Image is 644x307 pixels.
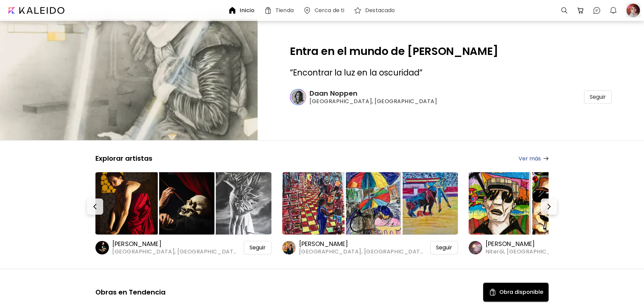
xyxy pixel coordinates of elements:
a: Cerca de ti [303,6,347,14]
a: Destacado [354,6,398,14]
span: Niterói, [GEOGRAPHIC_DATA] [486,248,569,255]
img: https://cdn.kaleido.art/CDN/Artwork/175146/Thumbnail/large.webp?updated=776728 [95,172,158,235]
h6: [PERSON_NAME] [112,240,239,248]
img: cart [577,6,585,14]
img: https://cdn.kaleido.art/CDN/Artwork/128327/Thumbnail/large.webp?updated=575882 [282,172,345,235]
button: Next-button [541,198,557,215]
span: Encontrar la luz en la oscuridad [293,67,419,78]
img: Prev-button [91,203,99,211]
div: Seguir [430,241,458,254]
button: bellIcon [608,5,619,16]
a: Ver más [519,154,549,163]
button: Available ArtObra disponible [483,283,549,302]
span: Seguir [590,94,606,100]
img: bellIcon [609,6,617,14]
img: https://cdn.kaleido.art/CDN/Artwork/175156/Thumbnail/medium.webp?updated=776761 [209,172,271,235]
a: Tienda [264,6,296,14]
img: chatIcon [593,6,601,14]
img: https://cdn.kaleido.art/CDN/Artwork/128328/Thumbnail/medium.webp?updated=575888 [339,172,401,235]
a: Inicio [228,6,257,14]
h6: Inicio [240,8,255,13]
h2: Entra en el mundo de [PERSON_NAME] [290,46,612,57]
h6: Cerca de ti [315,8,344,13]
a: https://cdn.kaleido.art/CDN/Artwork/175146/Thumbnail/large.webp?updated=776728https://cdn.kaleido... [95,171,271,255]
h6: Tienda [275,8,294,13]
span: [GEOGRAPHIC_DATA], [GEOGRAPHIC_DATA] [299,248,426,255]
img: Available Art [489,288,497,296]
button: Prev-button [87,198,103,215]
img: arrow-right [544,157,549,160]
span: [GEOGRAPHIC_DATA], [GEOGRAPHIC_DATA] [310,98,448,105]
a: https://cdn.kaleido.art/CDN/Artwork/128327/Thumbnail/large.webp?updated=575882https://cdn.kaleido... [282,171,458,255]
img: https://cdn.kaleido.art/CDN/Artwork/128329/Thumbnail/medium.webp?updated=575893 [396,172,458,235]
h6: Daan Noppen [310,89,448,98]
img: https://cdn.kaleido.art/CDN/Artwork/175101/Thumbnail/large.webp?updated=776462 [469,172,531,235]
div: Seguir [244,241,271,254]
h6: Destacado [365,8,395,13]
h5: Obras en Tendencia [95,288,166,297]
span: Seguir [250,244,266,251]
h5: Explorar artistas [95,154,152,163]
a: Daan Noppen[GEOGRAPHIC_DATA], [GEOGRAPHIC_DATA]Seguir [290,89,612,105]
span: [GEOGRAPHIC_DATA], [GEOGRAPHIC_DATA] [112,248,239,255]
div: Seguir [584,90,612,104]
h6: [PERSON_NAME] [299,240,426,248]
img: https://cdn.kaleido.art/CDN/Artwork/175145/Thumbnail/medium.webp?updated=776725 [152,172,214,235]
h5: Obra disponible [499,288,543,296]
h3: ” ” [290,67,612,78]
img: Next-button [545,203,553,211]
span: Seguir [436,244,452,251]
h6: [PERSON_NAME] [486,240,569,248]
